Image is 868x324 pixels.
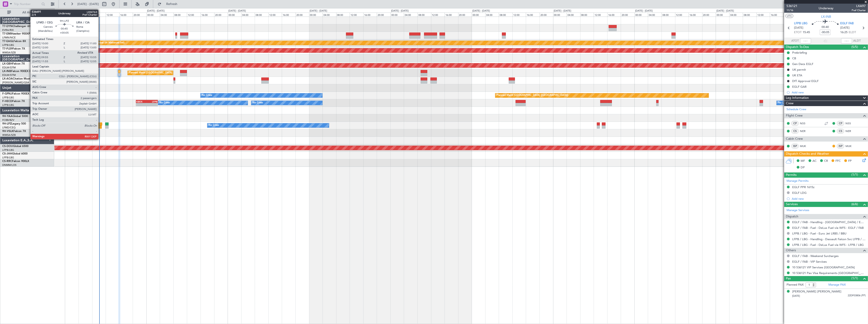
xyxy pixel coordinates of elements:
[791,121,799,126] div: CP
[852,172,858,177] span: (1/1)
[787,107,806,112] a: Schedule Crew
[837,129,844,134] div: CS
[800,121,810,125] a: NSS
[743,12,756,17] div: 08:00
[496,92,568,99] div: Planned Maint [GEOGRAPHIC_DATA] ([GEOGRAPHIC_DATA])
[848,159,852,163] span: FP
[2,115,13,118] span: 9H-YAA
[792,220,866,224] a: EGLF / FAB - Handling - [GEOGRAPHIC_DATA] / EGLF / FAB
[146,12,160,17] div: 00:00
[214,12,228,17] div: 20:00
[792,185,815,189] div: EGLF PPR 1615z
[792,68,806,72] div: UK permit
[2,145,13,148] span: CS-DOU
[835,159,841,163] span: FFC
[65,12,79,17] div: 00:00
[129,70,201,76] div: Planned Maint [GEOGRAPHIC_DATA] ([GEOGRAPHIC_DATA])
[499,12,512,17] div: 08:00
[526,12,540,17] div: 16:00
[791,129,799,134] div: CS
[786,172,797,178] span: Permits
[792,39,799,43] span: ATOT
[363,12,377,17] div: 16:00
[794,30,802,35] span: ETOT
[786,45,809,50] span: Dispatch To-Dos
[136,100,147,103] div: KBOS
[812,159,817,163] span: AC
[2,36,16,39] a: LFMN/NCE
[2,118,14,122] a: FCBB/BZV
[187,12,201,17] div: 12:00
[607,12,621,17] div: 16:00
[2,103,14,107] a: LFPB/LBG
[119,12,133,17] div: 16:00
[309,12,323,17] div: 00:00
[2,122,26,125] a: 9H-LPZLegacy 500
[786,276,791,281] span: Pax
[147,9,165,13] div: [DATE] - [DATE]
[792,51,807,55] div: Prebriefing
[2,40,13,43] span: T7-EAGL
[2,28,14,32] a: EVRA/RIX
[282,12,295,17] div: 16:00
[485,12,499,17] div: 04:00
[702,12,716,17] div: 20:00
[79,12,92,17] div: 04:00
[787,179,809,183] a: Manage Permits
[792,254,839,258] a: EGLF / FAB - Weekend Surcharges
[554,9,571,13] div: [DATE] - [DATE]
[716,12,729,17] div: 00:00
[162,2,181,6] span: Refresh
[648,12,662,17] div: 04:00
[801,165,805,170] span: DP
[2,160,29,163] a: CS-RRCFalcon 900LX
[458,12,472,17] div: 20:00
[786,248,796,253] span: Others
[849,30,856,35] span: ELDT
[228,9,246,13] div: [DATE] - [DATE]
[822,25,829,30] span: 00:40
[241,12,255,17] div: 04:00
[821,14,831,19] span: LX-INB
[2,96,14,99] a: LFPB/LBG
[252,100,263,106] div: No Crew
[840,30,848,35] span: 16:25
[852,8,866,12] span: Pref Charter
[845,129,856,133] a: NER
[792,237,866,241] a: LFPB / LBG - Handling - Dassault Falcon Svc LFPB / LBG
[800,144,810,148] a: MUK
[2,148,14,152] a: LFPB/LBG
[784,12,797,17] div: 20:00
[255,12,268,17] div: 08:00
[404,12,417,17] div: 04:00
[567,12,580,17] div: 04:00
[2,160,12,163] span: CS-RRC
[2,130,13,133] span: 9H-VSLK
[391,9,409,13] div: [DATE] - [DATE]
[770,12,784,17] div: 16:00
[160,12,173,17] div: 04:00
[794,21,808,26] span: LFPB LBG
[792,197,866,201] div: Add new
[2,122,11,125] span: 9H-LPZ
[800,38,811,44] input: --:--
[2,126,15,129] a: LFMD/CEQ
[445,12,458,17] div: 16:00
[785,14,793,18] button: UTC
[845,144,856,148] a: MUK
[2,32,11,35] span: T7-EMI
[2,81,29,84] a: [PERSON_NAME]/QSA
[594,12,607,17] div: 12:00
[553,12,567,17] div: 00:00
[2,40,26,43] a: T7-EAGLFalcon 8X
[540,12,553,17] div: 20:00
[848,294,866,298] span: 22DF03806 (PP)
[792,56,796,60] div: CB
[801,159,805,163] span: MF
[840,26,850,30] span: [DATE]
[472,9,490,13] div: [DATE] - [DATE]
[792,226,864,230] a: EGLF / FAB - Fuel - DeLux Fuel via WFS - EGLF / FAB
[2,73,16,77] a: EDLW/DTM
[323,12,336,17] div: 04:00
[147,103,157,106] div: -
